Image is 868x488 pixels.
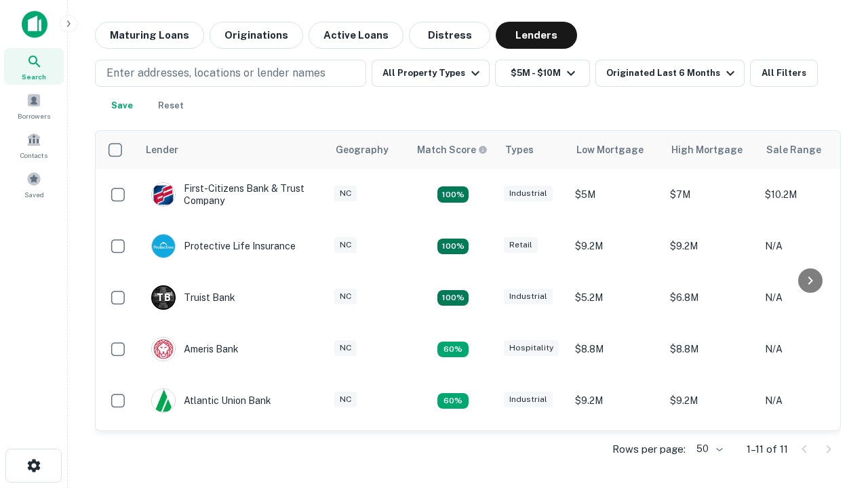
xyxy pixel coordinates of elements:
button: $5M - $10M [495,60,590,87]
span: Search [22,71,46,82]
td: $9.2M [568,375,663,426]
div: Matching Properties: 3, hasApolloMatch: undefined [437,290,469,306]
span: Saved [24,189,44,200]
td: $7M [663,169,758,220]
div: Capitalize uses an advanced AI algorithm to match your search with the best lender. The match sco... [417,142,488,157]
th: Geography [328,131,409,169]
div: Truist Bank [151,285,235,310]
div: High Mortgage [671,142,743,158]
td: $9.2M [568,220,663,272]
div: NC [334,340,357,356]
button: Distress [409,22,490,49]
button: Enter addresses, locations or lender names [95,60,366,87]
div: Matching Properties: 1, hasApolloMatch: undefined [437,342,469,358]
div: Industrial [504,289,553,304]
p: Enter addresses, locations or lender names [106,65,325,81]
div: Industrial [504,186,553,201]
div: Low Mortgage [576,142,644,158]
td: $8.8M [568,323,663,375]
div: 50 [691,439,725,459]
iframe: Chat Widget [800,380,868,445]
div: Lender [146,142,178,158]
td: $8.8M [663,323,758,375]
div: NC [334,186,357,201]
button: Save your search to get updates of matches that match your search criteria. [100,92,144,119]
div: Retail [504,237,538,253]
div: Matching Properties: 2, hasApolloMatch: undefined [437,239,469,255]
th: Lender [138,131,328,169]
span: Borrowers [18,110,50,121]
td: $5.2M [568,272,663,323]
td: $6.3M [663,426,758,478]
img: picture [152,183,175,206]
button: All Filters [750,60,818,87]
div: NC [334,392,357,407]
a: Saved [4,166,64,203]
img: picture [152,235,175,258]
p: Rows per page: [612,441,686,457]
button: Active Loans [309,22,403,49]
div: First-citizens Bank & Trust Company [151,182,314,207]
button: Originated Last 6 Months [595,60,745,87]
img: capitalize-icon.png [22,11,47,38]
div: Atlantic Union Bank [151,388,271,413]
button: Maturing Loans [95,22,204,49]
button: Reset [149,92,193,119]
div: Types [505,142,534,158]
td: $9.2M [663,220,758,272]
a: Contacts [4,127,64,163]
h6: Match Score [417,142,485,157]
div: Originated Last 6 Months [606,65,738,81]
div: Geography [336,142,389,158]
td: $6.8M [663,272,758,323]
div: Matching Properties: 2, hasApolloMatch: undefined [437,186,469,203]
div: Sale Range [766,142,821,158]
div: Protective Life Insurance [151,234,296,258]
th: Capitalize uses an advanced AI algorithm to match your search with the best lender. The match sco... [409,131,497,169]
th: Types [497,131,568,169]
div: Matching Properties: 1, hasApolloMatch: undefined [437,393,469,409]
div: NC [334,289,357,304]
div: Hospitality [504,340,559,356]
a: Borrowers [4,87,64,124]
div: Ameris Bank [151,337,239,361]
button: Lenders [496,22,577,49]
img: picture [152,389,175,412]
p: 1–11 of 11 [747,441,788,457]
th: High Mortgage [663,131,758,169]
button: Originations [210,22,303,49]
img: picture [152,338,175,361]
p: T B [157,291,170,305]
th: Low Mortgage [568,131,663,169]
div: NC [334,237,357,253]
td: $6.3M [568,426,663,478]
td: $9.2M [663,375,758,426]
div: Industrial [504,392,553,407]
a: Search [4,48,64,85]
span: Contacts [20,150,47,161]
td: $5M [568,169,663,220]
button: All Property Types [372,60,490,87]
